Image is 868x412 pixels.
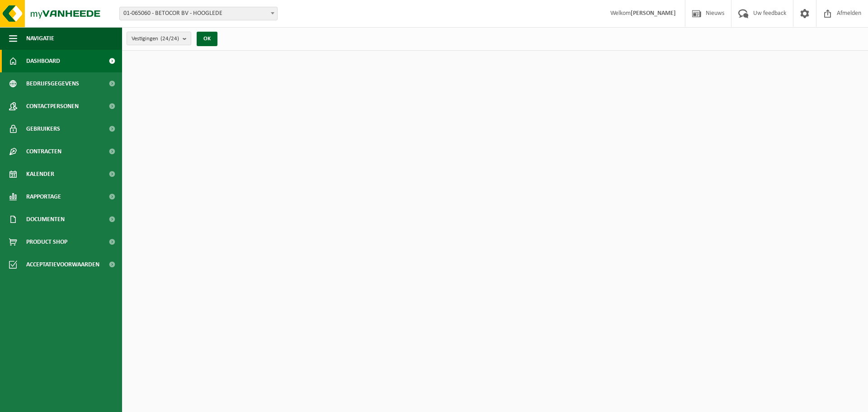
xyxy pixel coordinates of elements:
[26,140,61,163] span: Contracten
[119,7,278,20] span: 01-065060 - BETOCOR BV - HOOGLEDE
[26,72,79,95] span: Bedrijfsgegevens
[26,208,65,231] span: Documenten
[26,163,54,185] span: Kalender
[26,185,61,208] span: Rapportage
[26,27,54,50] span: Navigatie
[26,50,60,72] span: Dashboard
[120,7,277,20] span: 01-065060 - BETOCOR BV - HOOGLEDE
[26,95,79,118] span: Contactpersonen
[127,32,191,45] button: Vestigingen(24/24)
[26,118,60,140] span: Gebruikers
[197,32,217,46] button: OK
[26,253,99,276] span: Acceptatievoorwaarden
[631,10,676,17] strong: [PERSON_NAME]
[26,231,67,253] span: Product Shop
[160,36,179,42] count: (24/24)
[132,32,179,46] span: Vestigingen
